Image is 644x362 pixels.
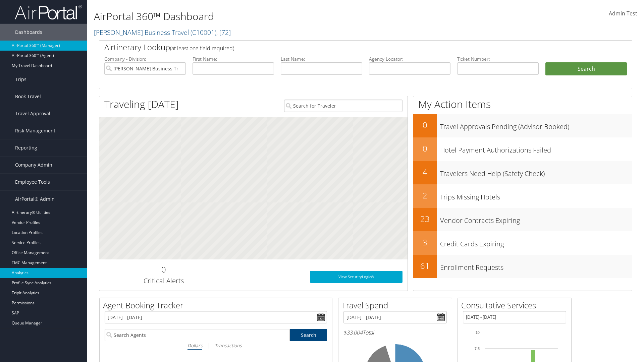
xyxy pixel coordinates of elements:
[105,329,290,341] input: Search Agents
[342,300,452,311] h2: Travel Spend
[413,97,632,111] h1: My Action Items
[15,139,37,156] span: Reporting
[343,329,363,336] span: $33,004
[413,260,437,271] h2: 61
[104,56,186,62] label: Company - Division:
[461,300,571,311] h2: Consultative Services
[413,255,632,278] a: 61Enrollment Requests
[290,329,327,341] a: Search
[281,56,362,62] label: Last Name:
[440,166,632,178] h3: Travelers Need Help (Safety Check)
[216,28,231,37] span: , [ 72 ]
[440,259,632,272] h3: Enrollment Requests
[187,342,202,349] i: Dollars
[413,143,437,154] h2: 0
[413,213,437,225] h2: 23
[413,166,437,178] h2: 4
[545,62,627,76] button: Search
[413,137,632,161] a: 0Hotel Payment Authorizations Failed
[104,97,179,111] h1: Traveling [DATE]
[15,174,50,190] span: Employee Tools
[15,157,52,173] span: Company Admin
[15,24,42,41] span: Dashboards
[440,189,632,202] h3: Trips Missing Hotels
[94,9,456,23] h1: AirPortal 360™ Dashboard
[440,119,632,131] h3: Travel Approvals Pending (Advisor Booked)
[609,3,637,24] a: Admin Test
[15,122,55,139] span: Risk Management
[193,56,274,62] label: First Name:
[369,56,450,62] label: Agency Locator:
[15,88,41,105] span: Book Travel
[191,28,216,37] span: ( C10001 )
[15,71,26,88] span: Trips
[476,330,480,335] tspan: 10
[15,191,55,207] span: AirPortal® Admin
[413,208,632,231] a: 23Vendor Contracts Expiring
[104,264,223,275] h2: 0
[105,341,327,350] div: |
[457,56,539,62] label: Ticket Number:
[104,276,223,286] h3: Critical Alerts
[94,28,231,37] a: [PERSON_NAME] Business Travel
[413,231,632,255] a: 3Credit Cards Expiring
[170,45,234,52] span: (at least one field required)
[413,190,437,201] h2: 2
[310,271,402,283] a: View SecurityLogic®
[413,184,632,208] a: 2Trips Missing Hotels
[15,4,82,20] img: airportal-logo.png
[440,236,632,249] h3: Credit Cards Expiring
[440,213,632,225] h3: Vendor Contracts Expiring
[343,329,447,336] h6: Total
[609,10,637,17] span: Admin Test
[413,114,632,137] a: 0Travel Approvals Pending (Advisor Booked)
[103,300,332,311] h2: Agent Booking Tracker
[413,119,437,131] h2: 0
[104,42,583,53] h2: Airtinerary Lookup
[413,237,437,248] h2: 3
[440,142,632,155] h3: Hotel Payment Authorizations Failed
[413,161,632,184] a: 4Travelers Need Help (Safety Check)
[284,100,402,112] input: Search for Traveler
[15,105,50,122] span: Travel Approval
[215,342,241,349] i: Transactions
[475,347,480,351] tspan: 7.5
